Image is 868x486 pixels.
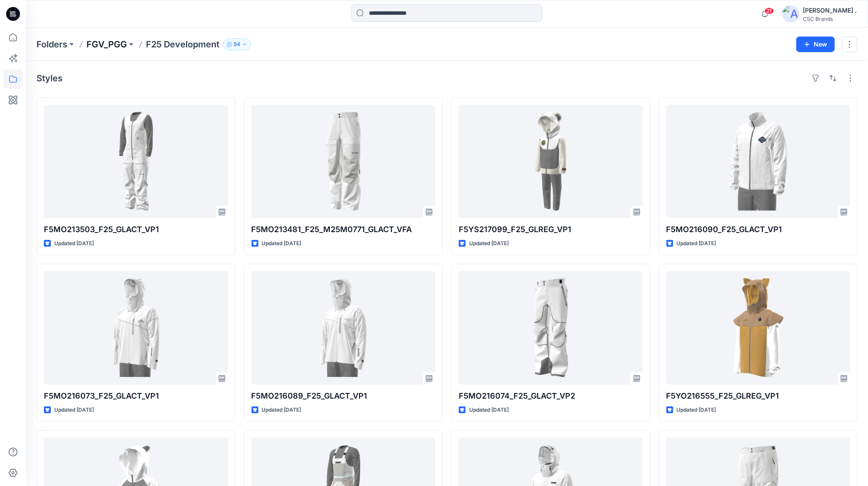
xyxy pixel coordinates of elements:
h4: Styles [36,73,63,83]
p: 54 [234,40,240,49]
a: F5MO216074_F25_GLACT_VP2 [459,271,643,385]
p: F5YO216555_F25_GLREG_VP1 [666,390,851,402]
a: F5MO216073_F25_GLACT_VP1 [44,271,228,385]
p: Updated [DATE] [262,406,301,415]
p: F5MO216089_F25_GLACT_VP1 [252,390,436,402]
p: Updated [DATE] [262,239,301,248]
p: F5MO216090_F25_GLACT_VP1 [666,223,851,236]
a: F5MO213503_F25_GLACT_VP1 [44,105,228,218]
div: [PERSON_NAME] . [803,5,857,16]
a: F5YO216555_F25_GLREG_VP1 [666,271,851,385]
p: Updated [DATE] [54,406,94,415]
p: F5MO216073_F25_GLACT_VP1 [44,390,228,402]
a: Folders [36,38,67,50]
p: F5MO213503_F25_GLACT_VP1 [44,223,228,236]
button: New [796,37,835,52]
p: F5MO213481_F25_M25M0771_GLACT_VFA [252,223,436,236]
span: 21 [765,7,774,14]
p: Updated [DATE] [469,239,509,248]
button: 54 [223,38,251,50]
p: F5YS217099_F25_GLREG_VP1 [459,223,643,236]
p: Updated [DATE] [677,239,716,248]
div: CSC Brands [803,16,857,22]
p: Updated [DATE] [54,239,94,248]
a: F5MO216089_F25_GLACT_VP1 [252,271,436,385]
a: F5MO213481_F25_M25M0771_GLACT_VFA [252,105,436,218]
img: avatar [782,5,800,23]
p: Updated [DATE] [677,406,716,415]
p: F25 Development [146,38,219,50]
p: Updated [DATE] [469,406,509,415]
a: F5MO216090_F25_GLACT_VP1 [666,105,851,218]
p: F5MO216074_F25_GLACT_VP2 [459,390,643,402]
a: F5YS217099_F25_GLREG_VP1 [459,105,643,218]
a: FGV_PGG [86,38,127,50]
